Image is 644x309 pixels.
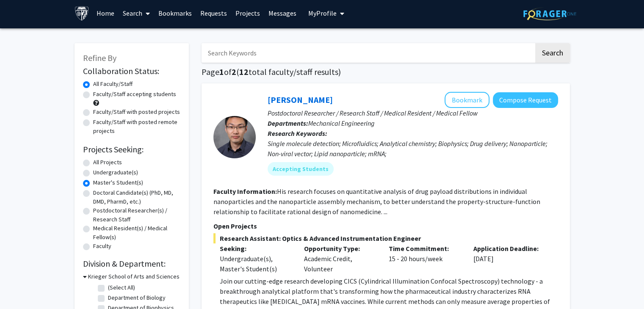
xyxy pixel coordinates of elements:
button: Compose Request to Sixuan Li [493,92,558,108]
div: 15 - 20 hours/week [382,243,467,274]
h2: Division & Department: [83,259,180,269]
span: Refine By [83,52,116,63]
label: Faculty [93,242,111,251]
label: All Faculty/Staff [93,80,133,88]
p: Time Commitment: [389,243,461,254]
img: Johns Hopkins University Logo [75,6,89,21]
span: 2 [232,66,236,77]
div: Academic Credit, Volunteer [298,243,382,274]
label: Medical Resident(s) / Medical Fellow(s) [93,224,180,242]
label: Undergraduate(s) [93,168,138,177]
p: Postdoctoral Researcher / Research Staff / Medical Resident / Medical Fellow [268,108,558,118]
label: Postdoctoral Researcher(s) / Research Staff [93,206,180,224]
p: Opportunity Type: [304,243,376,254]
p: Application Deadline: [473,243,545,254]
p: Seeking: [220,243,292,254]
h2: Collaboration Status: [83,66,180,76]
span: 1 [219,66,224,77]
button: Add Sixuan Li to Bookmarks [445,92,489,108]
label: Doctoral Candidate(s) (PhD, MD, DMD, PharmD, etc.) [93,188,180,206]
mat-chip: Accepting Students [268,162,334,176]
fg-read-more: His research focuses on quantitative analysis of drug payload distributions in individual nanopar... [213,187,540,216]
label: All Projects [93,158,122,167]
label: Faculty/Staff accepting students [93,90,176,99]
p: Open Projects [213,221,558,231]
span: 12 [239,66,249,77]
label: (Select All) [108,283,135,292]
label: Master's Student(s) [93,178,143,187]
h1: Page of ( total faculty/staff results) [202,67,570,77]
h3: Krieger School of Arts and Sciences [88,272,180,281]
span: Mechanical Engineering [308,119,375,127]
img: ForagerOne Logo [523,7,576,20]
h2: Projects Seeking: [83,144,180,154]
span: My Profile [308,9,337,17]
iframe: Chat [6,271,36,303]
b: Faculty Information: [213,187,277,196]
label: Department of Biology [108,293,166,302]
input: Search Keywords [202,43,534,63]
div: [DATE] [467,243,552,274]
div: Single molecule detection; Microfluidics; Analytical chemistry; Biophysics; Drug delivery; Nanopa... [268,138,558,159]
button: Search [535,43,570,63]
label: Faculty/Staff with posted remote projects [93,118,180,135]
a: [PERSON_NAME] [268,94,333,105]
div: Undergraduate(s), Master's Student(s) [220,254,292,274]
span: Research Assistant: Optics & Advanced Instrumentation Engineer [213,233,558,243]
label: Faculty/Staff with posted projects [93,108,180,116]
b: Departments: [268,119,308,127]
b: Research Keywords: [268,129,327,138]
